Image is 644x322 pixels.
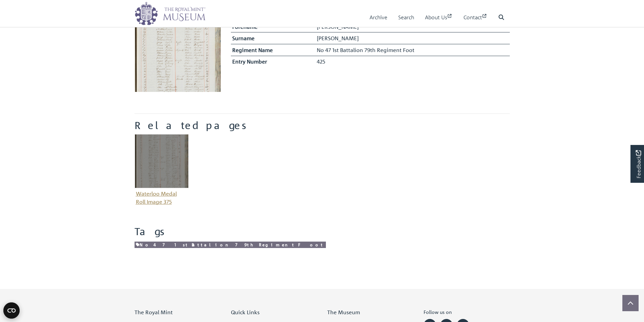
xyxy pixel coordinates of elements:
a: No 47 1st Battalion 79th Regiment Foot [135,242,326,248]
span: Feedback [634,150,642,178]
img: Todd, Edward, 425 [135,6,221,92]
a: About Us [425,8,453,27]
td: [PERSON_NAME] [315,32,509,44]
th: Regiment Name [231,44,315,56]
button: Scroll to top [622,295,639,311]
h2: Related pages [135,119,510,131]
span: The Royal Mint [135,309,173,316]
a: Would you like to provide feedback? [630,145,644,183]
td: 425 [315,56,509,67]
a: Archive [369,8,387,27]
img: logo_wide.png [135,2,206,25]
img: Waterloo Medal Roll Image 375 [135,134,189,188]
div: Item related to this entity [129,134,194,217]
button: Open CMP widget [3,302,20,319]
span: Quick Links [231,309,260,316]
span: The Museum [327,309,360,316]
h6: Follow us on [424,309,510,318]
th: Entry Number [231,56,315,67]
h2: Tags [135,225,510,238]
th: Surname [231,32,315,44]
a: Waterloo Medal Roll Image 375 Waterloo Medal Roll Image 375 [135,134,189,207]
a: Contact [463,8,487,27]
td: No 47 1st Battalion 79th Regiment Foot [315,44,509,56]
a: Search [398,8,414,27]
